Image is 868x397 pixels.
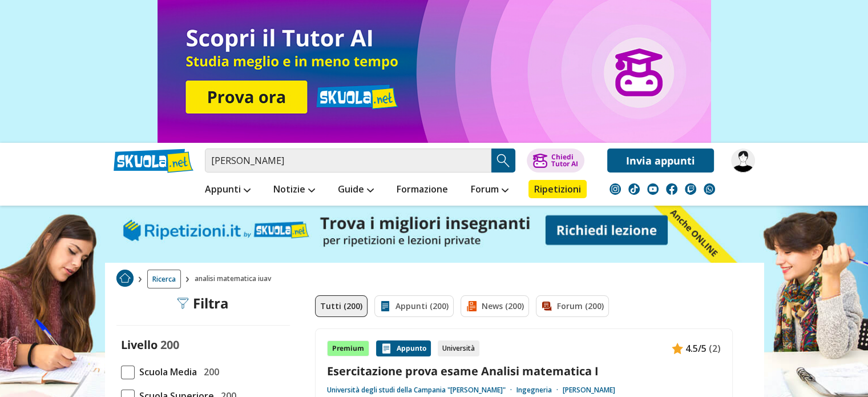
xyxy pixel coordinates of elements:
[177,298,188,309] img: Filtra filtri mobile
[647,183,659,195] img: youtube
[202,180,253,200] a: Appunti
[147,270,181,288] a: Ricerca
[731,149,755,173] img: Ealtamirano
[609,183,621,195] img: instagram
[491,149,515,173] button: Search Button
[335,180,377,200] a: Guide
[380,300,391,312] img: Appunti filtro contenuto
[205,149,491,173] input: Cerca appunti, riassunti o versioni
[516,386,563,395] a: Ingegneria
[160,337,179,352] span: 200
[607,149,714,173] a: Invia appunti
[536,295,609,317] a: Forum (200)
[121,337,158,352] label: Livello
[541,300,552,312] img: Forum filtro contenuto
[461,295,529,317] a: News (200)
[315,295,368,317] a: Tutti (200)
[394,180,451,200] a: Formazione
[135,364,197,379] span: Scuola Media
[199,364,219,379] span: 200
[685,341,706,356] span: 4.5/5
[528,180,587,198] a: Ripetizioni
[685,183,696,195] img: twitch
[374,295,454,317] a: Appunti (200)
[327,363,721,379] a: Esercitazione prova esame Analisi matematica I
[666,183,677,195] img: facebook
[704,183,715,195] img: WhatsApp
[672,343,683,354] img: Appunti contenuto
[468,180,511,200] a: Forum
[563,386,615,395] a: [PERSON_NAME]
[551,154,578,167] div: Chiedi Tutor AI
[527,149,584,173] button: ChiediTutor AI
[381,343,392,354] img: Appunti contenuto
[116,270,134,287] img: Home
[195,270,276,288] span: analisi matematica iuav
[628,183,640,195] img: tiktok
[466,300,477,312] img: News filtro contenuto
[376,340,431,356] div: Appunto
[327,340,369,356] div: Premium
[271,180,318,200] a: Notizie
[495,152,512,169] img: Cerca appunti, riassunti o versioni
[327,386,516,395] a: Università degli studi della Campania "[PERSON_NAME]"
[438,340,479,356] div: Università
[177,295,229,311] div: Filtra
[709,341,721,356] span: (2)
[116,270,134,288] a: Home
